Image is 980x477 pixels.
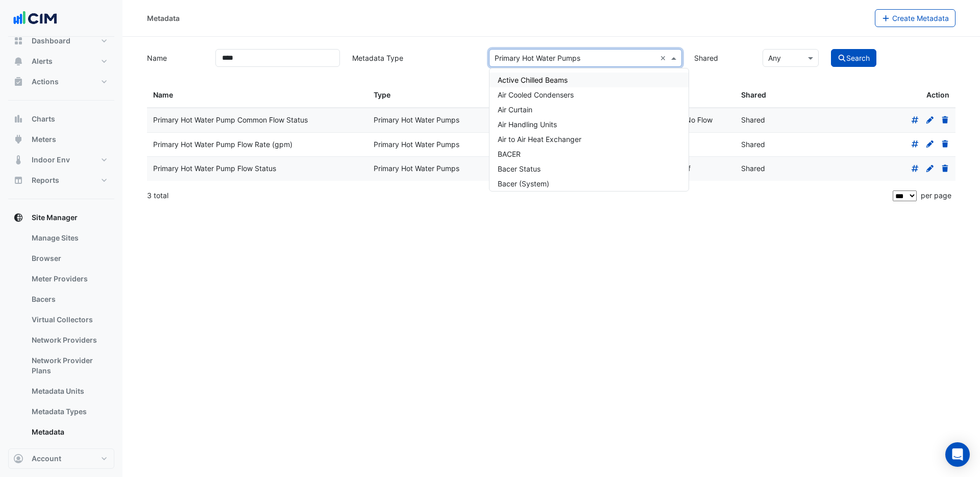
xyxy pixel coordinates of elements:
span: Clear [660,53,669,63]
label: Shared [688,49,756,67]
span: Alerts [32,56,53,66]
a: Metadata Types [23,401,114,422]
span: Reports [32,175,59,185]
span: Bacer Status [498,164,541,173]
div: Primary Hot Water Pump Common Flow Status [153,114,361,126]
div: Primary Hot Water Pumps [374,139,508,151]
a: Retrieve metadata usage counts for favourites, rules and templates [911,140,920,149]
a: Metadata Units [23,381,114,401]
img: Company Logo [12,8,58,29]
span: Bacer (System) [498,179,549,188]
span: Account [32,454,61,464]
app-icon: Meters [13,134,23,145]
app-icon: Site Manager [13,212,23,223]
span: Charts [32,114,55,124]
button: Actions [8,71,114,92]
span: Air to Air Heat Exchanger [498,135,581,144]
div: gpm [668,139,729,151]
span: Actions [32,77,59,87]
span: Name [153,90,173,99]
div: Shared [741,163,802,175]
button: Meters [8,129,114,150]
button: Create Metadata [875,9,956,27]
span: Type [374,90,390,99]
div: Shared [741,114,802,126]
div: Metadata [147,13,180,23]
a: Retrieve metadata usage counts for favourites, rules and templates [911,164,920,173]
app-icon: Reports [13,175,23,185]
button: Account [8,448,114,469]
app-icon: Actions [13,77,23,87]
a: Network Provider Plans [23,350,114,381]
a: Retrieve metadata usage counts for favourites, rules and templates [911,115,920,124]
a: Delete [941,115,950,124]
a: Delete [941,140,950,149]
div: Open Intercom Messenger [945,442,970,467]
span: Indoor Env [32,155,70,165]
a: Bacers [23,289,114,309]
span: per page [921,191,951,200]
a: Manage Sites [23,228,114,248]
app-icon: Alerts [13,56,23,66]
div: Primary Hot Water Pump Flow Rate (gpm) [153,139,361,151]
div: 3 total [147,183,891,208]
button: Indoor Env [8,150,114,170]
span: Create Metadata [892,14,949,22]
span: Active Chilled Beams [498,76,568,84]
span: Action [926,89,949,101]
a: Network Providers [23,330,114,350]
button: Search [831,49,877,67]
span: Air Handling Units [498,120,557,129]
span: Site Manager [32,212,78,223]
div: Options List [489,68,689,191]
a: Delete [941,164,950,173]
label: Name [141,49,209,67]
div: Primary Hot Water Pump Flow Status [153,163,361,175]
div: Shared [741,139,802,151]
div: Primary Hot Water Pumps [374,114,508,126]
app-icon: Dashboard [13,36,23,46]
span: Meters [32,134,56,145]
button: Charts [8,109,114,129]
label: Metadata Type [346,49,483,67]
app-icon: Indoor Env [13,155,23,165]
span: BACER [498,150,521,158]
a: Meter Providers [23,269,114,289]
span: Air Curtain [498,105,532,114]
span: Dashboard [32,36,70,46]
button: Reports [8,170,114,190]
app-icon: Charts [13,114,23,124]
span: Air Cooled Condensers [498,90,574,99]
div: Flow/No Flow [668,114,729,126]
a: Metadata [23,422,114,442]
a: Meters [23,442,114,463]
button: Site Manager [8,207,114,228]
a: Virtual Collectors [23,309,114,330]
span: Shared [741,90,766,99]
button: Alerts [8,51,114,71]
button: Dashboard [8,31,114,51]
div: Primary Hot Water Pumps [374,163,508,175]
div: On/Off [668,163,729,175]
a: Browser [23,248,114,269]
